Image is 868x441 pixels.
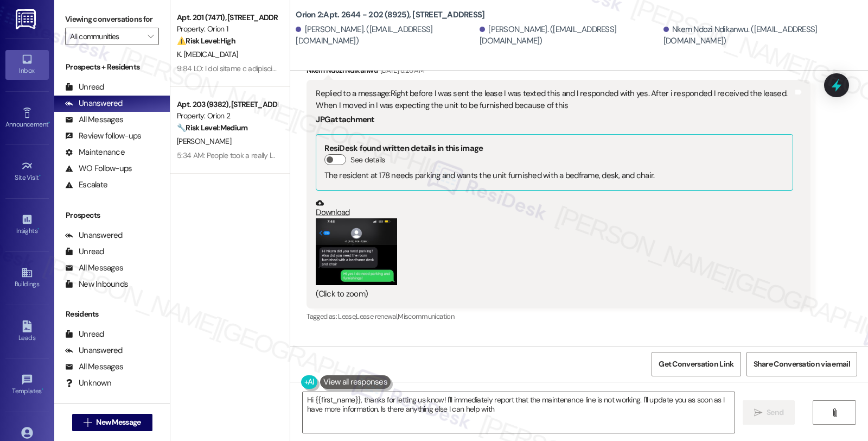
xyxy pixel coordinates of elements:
a: Inbox [5,50,49,79]
div: Tagged as: [307,308,810,324]
div: Unanswered [65,345,123,356]
div: Replied to a message:Right before I was sent the lease I was texted this and I responded with yes... [316,88,793,111]
a: Insights • [5,210,49,240]
div: Escalate [65,179,107,191]
i:  [754,408,762,417]
div: Unknown [65,377,111,389]
i:  [148,32,154,41]
i:  [831,408,839,417]
button: Send [743,400,795,425]
a: Templates • [5,370,49,400]
textarea: Hi {{first_name}}, thanks for letting us know! I'll immediately report that the maintenance line ... [303,392,735,433]
a: Buildings [5,263,49,293]
div: Property: Orion 1 [177,23,277,35]
div: Apt. 203 (9382), [STREET_ADDRESS] [177,99,277,110]
span: • [48,119,50,127]
img: ResiDesk Logo [16,9,38,29]
a: Download [316,199,793,218]
span: Get Conversation Link [659,358,733,370]
div: Nkem Ndozi Ndikanwu [307,65,810,80]
div: New Inbounds [65,279,128,290]
b: ResiDesk found written details in this image [324,143,483,154]
div: [DATE] 8:26 AM [378,65,424,76]
b: JPG attachment [316,114,374,125]
div: All Messages [65,114,123,125]
span: Lease renewal , [356,312,398,321]
input: All communities [70,28,142,45]
span: [PERSON_NAME] [177,136,231,146]
div: Apt. 201 (7471), [STREET_ADDRESS] [177,12,277,23]
div: All Messages [65,262,123,274]
strong: 🔧 Risk Level: Medium [177,123,247,133]
span: • [37,225,39,233]
div: Unread [65,246,104,257]
button: Zoom image [316,218,397,285]
div: Property: Orion 2 [177,110,277,122]
div: Unread [65,81,104,93]
div: Unread [65,329,104,340]
div: 5:34 AM: People took a really long time to respond to key things. Like finding out my parking spo... [177,150,769,160]
span: Miscommunication [398,312,454,321]
div: The resident at 178 needs parking and wants the unit furnished with a bedframe, desk, and chair. [324,170,784,181]
div: Maintenance [65,147,125,158]
div: Nkem Ndozi Ndikanwu. ([EMAIL_ADDRESS][DOMAIN_NAME]) [663,24,860,47]
span: Send [767,407,783,418]
span: Share Conversation via email [754,358,850,370]
a: Leads [5,317,49,346]
div: Residents [54,308,170,320]
span: • [39,172,41,180]
b: Orion 2: Apt. 2644 - 202 (8925), [STREET_ADDRESS] [296,9,484,21]
button: New Message [72,414,152,431]
div: [PERSON_NAME]. ([EMAIL_ADDRESS][DOMAIN_NAME]) [480,24,661,47]
span: Lease , [338,312,356,321]
div: Review follow-ups [65,130,141,142]
div: WO Follow-ups [65,163,132,174]
div: (Click to zoom) [316,288,793,300]
button: Share Conversation via email [746,352,857,376]
i:  [84,418,92,427]
button: Get Conversation Link [652,352,741,376]
label: See details [350,154,385,166]
strong: ⚠️ Risk Level: High [177,36,235,46]
div: Prospects + Residents [54,61,170,73]
span: • [42,386,43,393]
div: [PERSON_NAME]. ([EMAIL_ADDRESS][DOMAIN_NAME]) [296,24,477,47]
span: New Message [96,417,141,428]
label: Viewing conversations for [65,11,159,28]
a: Site Visit • [5,157,49,186]
div: Unanswered [65,98,123,109]
div: All Messages [65,361,123,373]
div: Prospects [54,210,170,221]
span: K. [MEDICAL_DATA] [177,49,238,59]
div: Unanswered [65,230,123,241]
